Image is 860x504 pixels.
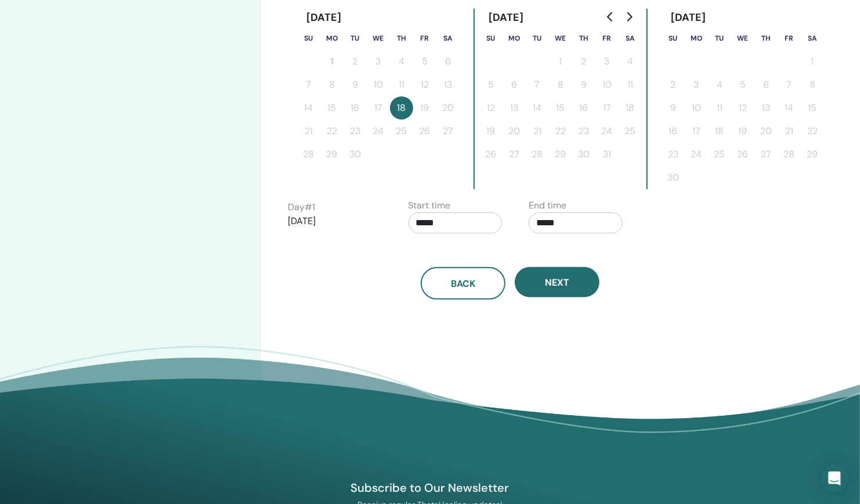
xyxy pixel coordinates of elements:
span: Next [545,276,569,289]
button: 17 [595,96,619,120]
th: Tuesday [708,27,731,50]
button: 21 [526,120,549,143]
button: 11 [619,73,642,96]
button: 15 [320,96,344,120]
button: 16 [344,96,367,120]
button: 25 [708,143,731,166]
button: 23 [662,143,685,166]
th: Monday [320,27,344,50]
button: Go to next month [620,5,638,28]
button: 10 [685,96,708,120]
button: 19 [479,120,503,143]
button: 6 [503,73,526,96]
th: Tuesday [526,27,549,50]
th: Sunday [662,27,685,50]
button: 9 [572,73,595,96]
button: 18 [708,120,731,143]
button: 4 [619,50,642,73]
th: Thursday [572,27,595,50]
th: Saturday [436,27,460,50]
button: Back [421,267,505,300]
button: Go to previous month [601,5,620,28]
button: 7 [526,73,549,96]
div: [DATE] [479,9,533,27]
button: 20 [436,96,460,120]
button: 30 [344,143,367,166]
button: 24 [367,120,390,143]
button: 13 [503,96,526,120]
button: 28 [297,143,320,166]
button: 21 [778,120,801,143]
div: [DATE] [297,9,351,27]
th: Wednesday [731,27,754,50]
button: 20 [754,120,778,143]
th: Friday [778,27,801,50]
button: 23 [344,120,367,143]
th: Wednesday [367,27,390,50]
button: 1 [549,50,572,73]
button: 10 [595,73,619,96]
th: Monday [685,27,708,50]
button: 22 [549,120,572,143]
button: 10 [367,73,390,96]
button: 31 [595,143,619,166]
button: 14 [778,96,801,120]
span: Back [451,278,475,290]
th: Sunday [479,27,503,50]
th: Saturday [619,27,642,50]
button: 7 [297,73,320,96]
label: End time [529,199,566,213]
button: 8 [801,73,824,96]
button: 12 [731,96,754,120]
button: 30 [572,143,595,166]
button: 11 [390,73,413,96]
button: 3 [595,50,619,73]
th: Friday [413,27,436,50]
button: 13 [754,96,778,120]
button: 27 [436,120,460,143]
button: 9 [662,96,685,120]
button: 28 [526,143,549,166]
button: 20 [503,120,526,143]
button: 13 [436,73,460,96]
button: 12 [479,96,503,120]
button: 30 [662,166,685,189]
button: 22 [801,120,824,143]
button: 18 [619,96,642,120]
button: 28 [778,143,801,166]
button: 2 [344,50,367,73]
label: Day # 1 [288,200,315,214]
button: 12 [413,73,436,96]
button: 23 [572,120,595,143]
button: 4 [390,50,413,73]
th: Friday [595,27,619,50]
button: 7 [778,73,801,96]
button: 16 [572,96,595,120]
button: 11 [708,96,731,120]
button: 25 [390,120,413,143]
div: Open Intercom Messenger [821,465,848,492]
button: 4 [708,73,731,96]
div: [DATE] [662,9,716,27]
h4: Subscribe to Our Newsletter [296,480,564,495]
button: 5 [479,73,503,96]
button: 19 [731,120,754,143]
button: 17 [685,120,708,143]
button: 19 [413,96,436,120]
button: 6 [754,73,778,96]
button: 8 [549,73,572,96]
button: 29 [320,143,344,166]
button: 2 [662,73,685,96]
button: 27 [754,143,778,166]
button: 2 [572,50,595,73]
th: Monday [503,27,526,50]
button: 14 [297,96,320,120]
button: 8 [320,73,344,96]
button: 5 [731,73,754,96]
button: 26 [731,143,754,166]
button: 22 [320,120,344,143]
th: Sunday [297,27,320,50]
button: 3 [367,50,390,73]
th: Wednesday [549,27,572,50]
button: 9 [344,73,367,96]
